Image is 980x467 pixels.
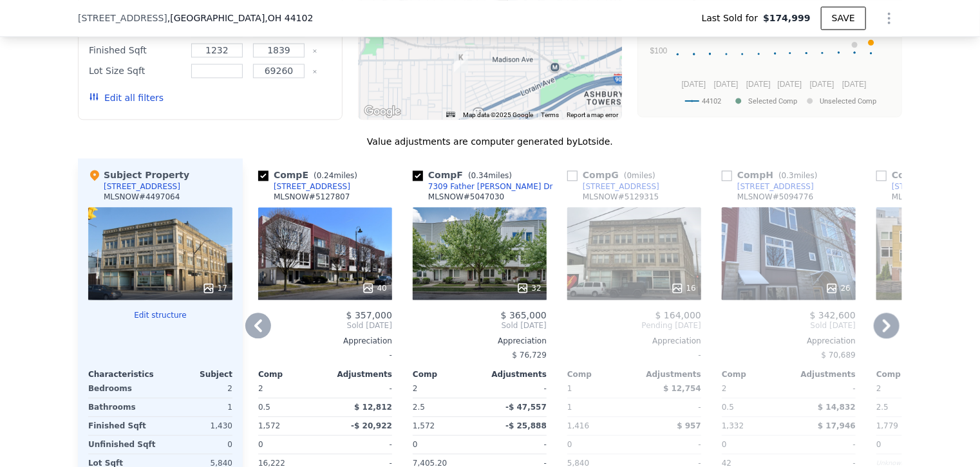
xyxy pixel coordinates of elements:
text: Selected Comp [748,96,797,105]
div: Characteristics [88,369,160,380]
span: 0 [722,440,727,449]
span: Pending [DATE] [567,320,701,331]
span: 0.3 [782,171,794,180]
a: [STREET_ADDRESS] [876,181,968,192]
span: 0 [413,440,418,449]
span: 0.24 [317,171,334,180]
span: 1,332 [722,421,744,430]
span: $ 14,832 [818,403,856,412]
div: - [567,346,701,364]
div: 2.5 [876,398,941,416]
span: 1 [567,384,572,393]
text: [DATE] [778,79,802,88]
span: 2 [876,384,881,393]
span: ( miles) [773,171,822,180]
div: Adjustments [325,369,392,380]
div: Finished Sqft [88,417,158,435]
span: 2 [722,384,727,393]
div: Subject [160,369,232,380]
a: [STREET_ADDRESS] [567,181,659,192]
div: Appreciation [258,336,392,346]
span: [STREET_ADDRESS] [78,12,167,24]
span: $ 12,812 [354,403,392,412]
span: 1,779 [876,421,898,430]
a: 7309 Father [PERSON_NAME] Dr [413,181,553,192]
div: MLSNOW # 5056212 [892,192,968,202]
div: Subject Property [88,169,189,181]
span: $ 164,000 [655,310,701,320]
div: Comp G [567,169,661,181]
span: 0 [876,440,881,449]
span: Sold [DATE] [258,320,392,331]
span: $ 342,600 [810,310,856,320]
div: Appreciation [722,336,856,346]
span: Sold [DATE] [722,320,856,331]
div: 40 [362,282,387,295]
text: [DATE] [714,79,739,88]
div: 17 [202,282,227,295]
span: 2 [413,384,418,393]
div: 1,430 [163,417,232,435]
span: Sold [DATE] [413,320,547,331]
span: Last Sold for [702,12,764,24]
span: 0 [627,171,632,180]
span: ( miles) [308,171,363,180]
div: 0.5 [258,398,323,416]
div: Adjustments [480,369,547,380]
div: 7309 Father [PERSON_NAME] Dr [428,181,553,192]
span: $ 357,000 [346,310,392,320]
div: Unfinished Sqft [88,435,158,453]
div: - [791,435,856,453]
span: -$ 25,888 [505,421,547,430]
span: -$ 47,557 [505,403,547,412]
div: - [637,435,701,453]
div: - [482,435,547,453]
text: $100 [650,46,668,55]
div: - [328,435,392,453]
div: - [328,380,392,398]
div: Appreciation [413,336,547,346]
div: 7528 Battery Park Ave # H [454,51,468,73]
div: - [482,380,547,398]
span: $ 365,000 [501,310,547,320]
div: Comp [413,369,480,380]
span: -$ 20,922 [351,421,392,430]
div: Adjustments [789,369,856,380]
span: 1,416 [567,421,589,430]
div: MLSNOW # 5094776 [737,192,813,202]
div: Comp H [722,169,823,181]
div: 0 [163,435,232,453]
span: 0 [567,440,572,449]
div: Bedrooms [88,380,158,398]
button: Clear [312,69,317,74]
div: Comp I [876,169,978,181]
text: G [852,30,858,37]
span: 2 [258,384,263,393]
span: $174,999 [763,12,811,24]
div: [STREET_ADDRESS] [583,181,659,192]
text: [DATE] [682,79,706,88]
div: Bathrooms [88,398,158,416]
div: 32 [516,282,542,295]
div: 2 [163,380,232,398]
span: 1,572 [413,421,435,430]
text: [DATE] [842,79,867,88]
div: [STREET_ADDRESS] [737,181,814,192]
button: SAVE [821,6,866,30]
span: Map data ©2025 Google [463,111,533,118]
span: , [GEOGRAPHIC_DATA] [167,12,314,24]
div: Value adjustments are computer generated by Lotside . [78,135,902,148]
div: MLSNOW # 5047030 [428,192,504,202]
text: Unselected Comp [820,96,876,105]
div: [STREET_ADDRESS] [274,181,350,192]
div: 16 [671,282,696,295]
button: Keyboard shortcuts [446,111,455,117]
div: - [637,398,701,416]
div: Comp E [258,169,363,181]
div: - [258,346,392,364]
div: Adjustments [634,369,701,380]
text: [DATE] [746,79,771,88]
span: 0.34 [471,171,489,180]
span: 1,572 [258,421,280,430]
div: [STREET_ADDRESS] [104,181,180,192]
